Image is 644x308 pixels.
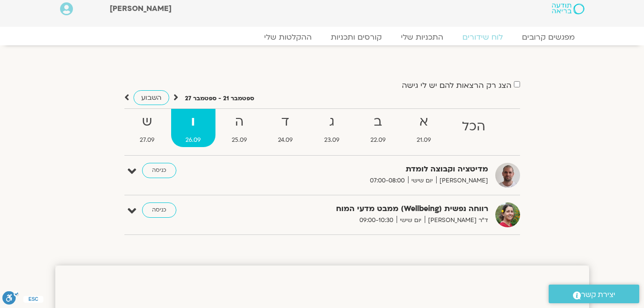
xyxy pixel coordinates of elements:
a: קורסים ותכניות [321,32,391,42]
span: 23.09 [309,135,354,145]
strong: ש [125,111,169,133]
span: השבוע [141,93,162,102]
span: 26.09 [171,135,215,145]
strong: ג [309,111,354,133]
strong: רווחה נפשית (Wellbeing) ממבט מדעי המוח [255,202,488,215]
span: 09:00-10:30 [356,215,397,225]
span: ד"ר [PERSON_NAME] [425,215,488,225]
a: התכניות שלי [391,32,453,42]
strong: א [402,111,445,133]
span: 27.09 [125,135,169,145]
a: א21.09 [402,109,445,147]
span: [PERSON_NAME] [110,3,172,14]
span: 22.09 [356,135,400,145]
nav: Menu [60,32,584,42]
a: ג23.09 [309,109,354,147]
a: ה25.09 [217,109,262,147]
strong: מדיטציה וקבוצה לומדת [255,163,488,176]
a: ש27.09 [125,109,169,147]
strong: הכל [447,116,500,138]
span: יום שישי [397,215,425,225]
span: 25.09 [217,135,262,145]
label: הצג רק הרצאות להם יש לי גישה [402,81,511,90]
a: ההקלטות שלי [255,32,321,42]
strong: ו [171,111,215,133]
span: 24.09 [264,135,307,145]
strong: ה [217,111,262,133]
a: יצירת קשר [549,285,639,303]
strong: ב [356,111,400,133]
a: הכל [447,109,500,147]
span: יצירת קשר [581,288,615,301]
a: ב22.09 [356,109,400,147]
p: ספטמבר 21 - ספטמבר 27 [185,94,254,104]
a: כניסה [142,163,176,178]
a: כניסה [142,202,176,218]
span: 21.09 [402,135,445,145]
a: ו26.09 [171,109,215,147]
span: [PERSON_NAME] [436,176,488,186]
strong: ד [264,111,307,133]
a: מפגשים קרובים [512,32,584,42]
span: יום שישי [408,176,436,186]
a: ד24.09 [264,109,307,147]
a: השבוע [133,90,169,105]
a: לוח שידורים [453,32,512,42]
span: 07:00-08:00 [367,176,408,186]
